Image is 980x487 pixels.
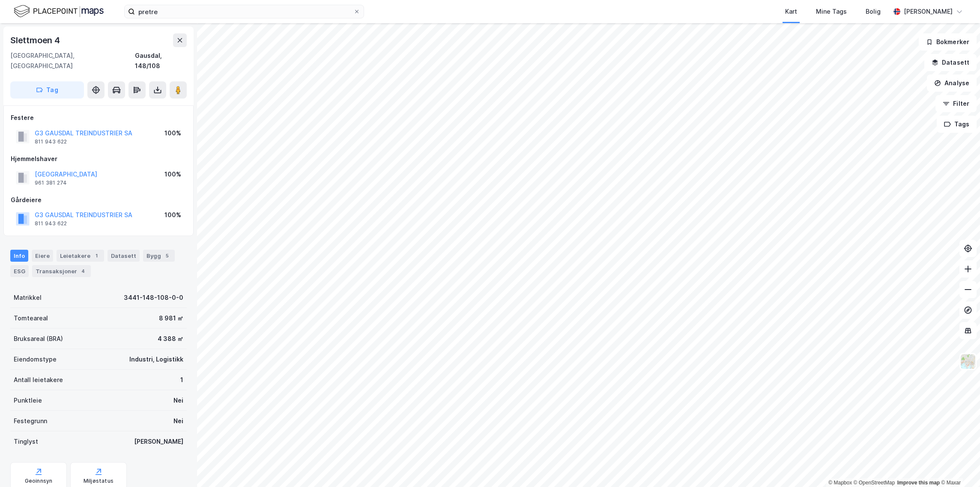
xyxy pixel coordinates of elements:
div: 1 [180,375,183,385]
img: Z [960,353,976,370]
div: Bygg [143,250,175,262]
div: 100% [164,210,181,220]
div: 5 [163,251,171,260]
button: Tags [937,116,977,133]
button: Filter [935,95,977,112]
img: logo.f888ab2527a4732fd821a326f86c7f29.svg [14,4,104,19]
div: Info [10,250,28,262]
button: Tag [10,81,84,99]
button: Datasett [924,54,977,71]
div: Antall leietakere [14,375,63,385]
div: Leietakere [57,250,104,262]
div: Nei [173,395,183,406]
div: [PERSON_NAME] [904,6,953,17]
div: Nei [173,416,183,426]
div: Gausdal, 148/108 [135,51,187,71]
div: 8 981 ㎡ [159,313,183,323]
div: 4 [79,267,87,275]
div: Hjemmelshaver [11,154,186,164]
div: Industri, Logistikk [129,354,183,365]
a: OpenStreetMap [854,480,895,486]
div: ESG [10,265,29,277]
button: Analyse [927,75,977,92]
a: Mapbox [828,480,852,486]
div: Matrikkel [14,293,42,303]
div: 100% [164,169,181,179]
input: Søk på adresse, matrikkel, gårdeiere, leietakere eller personer [135,5,353,18]
div: 4 388 ㎡ [158,334,183,344]
div: Slettmoen 4 [10,33,62,47]
div: Festegrunn [14,416,47,426]
div: Eiere [32,250,53,262]
div: Kontrollprogram for chat [937,446,980,487]
div: Kart [785,6,797,17]
div: 811 943 622 [35,220,67,227]
a: Improve this map [897,480,940,486]
div: Eiendomstype [14,354,57,365]
div: Bolig [866,6,881,17]
div: Bruksareal (BRA) [14,334,63,344]
div: Mine Tags [816,6,847,17]
div: Geoinnsyn [25,478,53,484]
div: Datasett [108,250,140,262]
div: Festere [11,113,186,123]
div: [GEOGRAPHIC_DATA], [GEOGRAPHIC_DATA] [10,51,135,71]
div: 811 943 622 [35,138,67,145]
div: 961 381 274 [35,179,67,186]
div: 100% [164,128,181,138]
button: Bokmerker [919,33,977,51]
div: 1 [92,251,101,260]
iframe: Chat Widget [937,446,980,487]
div: Gårdeiere [11,195,186,205]
div: Transaksjoner [32,265,91,277]
div: Tomteareal [14,313,48,323]
div: Punktleie [14,395,42,406]
div: [PERSON_NAME] [134,436,183,447]
div: Miljøstatus [84,478,114,484]
div: Tinglyst [14,436,38,447]
div: 3441-148-108-0-0 [124,293,183,303]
